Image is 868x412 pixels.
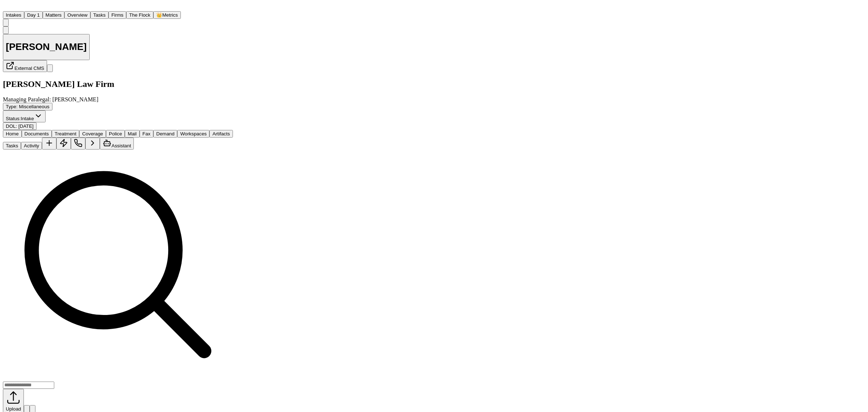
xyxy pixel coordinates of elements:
[212,131,230,136] span: Artifacts
[126,12,153,18] a: The Flock
[153,12,181,18] a: crownMetrics
[52,96,98,102] span: [PERSON_NAME]
[24,11,43,19] button: Day 1
[43,12,64,18] a: Matters
[3,26,9,34] button: Copy Matter ID
[153,11,181,19] button: crownMetrics
[25,131,49,136] span: Documents
[109,12,126,18] a: Firms
[21,116,34,121] span: Intake
[3,12,24,18] a: Intakes
[3,103,52,110] button: Edit Type: Miscellaneous
[162,12,178,18] span: Metrics
[3,96,51,102] span: Managing Paralegal:
[156,12,162,18] span: crown
[3,34,90,60] button: Edit matter name
[6,116,21,121] span: Status:
[90,12,109,18] a: Tasks
[19,104,49,109] span: Miscellaneous
[3,3,12,10] img: Finch Logo
[3,110,46,122] button: Change status from Intake
[18,123,34,129] span: [DATE]
[3,142,21,150] button: Tasks
[43,11,64,19] button: Matters
[3,79,233,89] h2: [PERSON_NAME] Law Firm
[109,131,122,136] span: Police
[3,382,54,389] input: Search files
[109,11,126,19] button: Firms
[100,138,134,150] button: Assistant
[3,122,37,130] button: Edit DOL: 2025-06-26
[71,138,85,150] button: Make a Call
[3,60,47,72] button: External CMS
[111,143,131,148] span: Assistant
[156,131,174,136] span: Demand
[55,131,76,136] span: Treatment
[6,41,87,52] h1: [PERSON_NAME]
[6,123,17,129] span: DOL :
[64,12,90,18] a: Overview
[6,104,18,109] span: Type :
[6,131,19,136] span: Home
[3,5,12,11] a: Home
[126,11,153,19] button: The Flock
[24,12,43,18] a: Day 1
[64,11,90,19] button: Overview
[42,138,56,150] button: Add Task
[56,138,71,150] button: Create Immediate Task
[14,66,44,71] span: External CMS
[128,131,136,136] span: Mail
[90,11,109,19] button: Tasks
[142,131,150,136] span: Fax
[82,131,103,136] span: Coverage
[3,11,24,19] button: Intakes
[180,131,207,136] span: Workspaces
[21,142,42,150] button: Activity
